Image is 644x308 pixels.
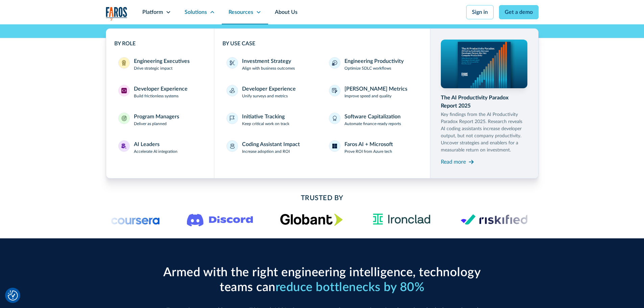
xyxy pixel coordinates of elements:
a: Coding Assistant ImpactIncrease adoption and ROI [222,136,319,159]
img: Program Managers [121,116,127,121]
a: [PERSON_NAME] MetricsImprove speed and quality [325,81,422,103]
p: Prove ROI from Azure tech [344,148,392,155]
a: The AI Productivity Paradox Report 2025Key findings from the AI Productivity Paradox Report 2025.... [441,40,527,167]
img: Globant's logo [280,213,342,226]
a: Engineering ProductivityOptimize SDLC workflows [325,53,422,75]
img: Revisit consent button [8,290,18,301]
p: Deliver as planned [134,121,167,127]
a: Developer ExperienceDeveloper ExperienceBuild frictionless systems [114,81,206,103]
p: Unify surveys and metrics [242,93,288,99]
div: Faros AI + Microsoft [344,140,393,148]
a: Initiative TrackingKeep critical work on track [222,109,319,131]
img: Developer Experience [121,88,127,93]
a: Faros AI + MicrosoftProve ROI from Azure tech [325,136,422,159]
p: Improve speed and quality [344,93,391,99]
a: AI LeadersAI LeadersAccelerate AI integration [114,136,206,159]
p: Align with business outcomes [242,65,295,71]
p: Keep critical work on track [242,121,289,127]
div: Engineering Executives [134,57,190,65]
p: Optimize SDLC workflows [344,65,391,71]
a: Software CapitalizationAutomate finance-ready reports [325,109,422,131]
a: Engineering ExecutivesEngineering ExecutivesDrive strategic impact [114,53,206,75]
h2: Trusted By [160,193,484,203]
a: Investment StrategyAlign with business outcomes [222,53,319,75]
div: Investment Strategy [242,57,291,65]
div: BY ROLE [114,40,206,48]
span: reduce bottlenecks by 80% [276,281,425,293]
p: Accelerate AI integration [134,148,177,155]
img: Engineering Executives [121,60,127,66]
p: Automate finance-ready reports [344,121,401,127]
div: Initiative Tracking [242,113,285,121]
a: home [106,7,127,21]
div: The AI Productivity Paradox Report 2025 [441,94,527,110]
p: Key findings from the AI Productivity Paradox Report 2025. Research reveals AI coding assistants ... [441,111,527,154]
div: Solutions [185,8,207,16]
a: Developer ExperienceUnify surveys and metrics [222,81,319,103]
img: Logo of the risk management platform Riskified. [461,214,528,225]
div: Program Managers [134,113,179,121]
p: Build frictionless systems [134,93,178,99]
img: AI Leaders [121,143,127,149]
a: Program ManagersProgram ManagersDeliver as planned [114,109,206,131]
div: Coding Assistant Impact [242,140,300,148]
div: Developer Experience [242,85,296,93]
div: BY USE CASE [222,40,422,48]
a: Get a demo [499,5,539,19]
img: Logo of the analytics and reporting company Faros. [106,7,127,21]
div: [PERSON_NAME] Metrics [344,85,407,93]
button: Cookie Settings [8,290,18,301]
h2: Armed with the right engineering intelligence, technology teams can [160,265,484,294]
div: Engineering Productivity [344,57,404,65]
p: Increase adoption and ROI [242,148,290,155]
div: Read more [441,158,466,166]
div: Software Capitalization [344,113,401,121]
div: Platform [142,8,163,16]
p: Drive strategic impact [134,65,172,71]
nav: Solutions [106,24,539,179]
img: Logo of the communication platform Discord. [187,212,253,227]
a: Sign in [466,5,494,19]
div: AI Leaders [134,140,160,148]
div: Resources [229,8,253,16]
div: Developer Experience [134,85,188,93]
img: Ironclad Logo [369,211,433,228]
